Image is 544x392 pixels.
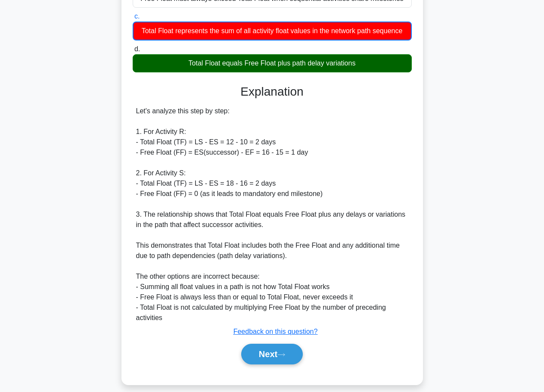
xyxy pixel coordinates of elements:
[134,12,140,20] span: c.
[133,54,412,72] div: Total Float equals Free Float plus path delay variations
[133,22,412,40] div: Total Float represents the sum of all activity float values in the network path sequence
[233,328,318,335] a: Feedback on this question?
[138,84,407,99] h3: Explanation
[241,344,303,364] button: Next
[134,45,140,53] span: d.
[136,106,408,323] div: Let's analyze this step by step: 1. For Activity R: - Total Float (TF) = LS - ES = 12 - 10 = 2 da...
